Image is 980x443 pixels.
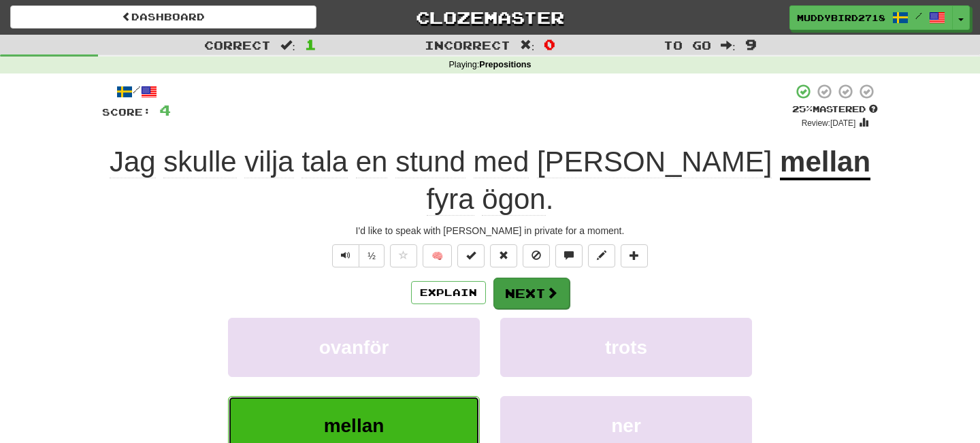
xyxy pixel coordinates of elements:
[244,146,293,178] span: vilja
[611,415,641,436] span: ner
[537,146,772,178] span: [PERSON_NAME]
[797,12,885,24] span: MuddyBird2718
[324,415,385,436] span: mellan
[280,39,295,51] span: :
[359,244,385,267] button: ½
[479,60,531,69] strong: Prepositions
[780,146,870,180] u: mellan
[395,146,465,178] span: stund
[301,146,348,178] span: tala
[555,244,583,267] button: Discuss sentence (alt+u)
[163,146,236,178] span: skulle
[427,183,554,216] span: .
[427,183,474,216] span: fyra
[482,183,545,216] span: ögon
[319,337,389,358] span: ovanför
[332,244,359,267] button: Play sentence audio (ctl+space)
[228,318,480,377] button: ovanför
[337,5,643,29] a: Clozemaster
[789,5,953,30] a: MuddyBird2718 /
[356,146,388,178] span: en
[425,38,510,52] span: Incorrect
[305,36,316,52] span: 1
[802,118,856,128] small: Review: [DATE]
[204,38,271,52] span: Correct
[621,244,648,267] button: Add to collection (alt+a)
[792,103,878,116] div: Mastered
[423,244,452,267] button: 🧠
[915,11,922,20] span: /
[544,36,555,52] span: 0
[110,146,156,178] span: Jag
[500,318,752,377] button: trots
[721,39,736,51] span: :
[493,278,570,309] button: Next
[490,244,517,267] button: Reset to 0% Mastered (alt+r)
[10,5,316,29] a: Dashboard
[390,244,417,267] button: Favorite sentence (alt+f)
[411,281,486,304] button: Explain
[102,83,171,100] div: /
[159,101,171,118] span: 4
[523,244,550,267] button: Ignore sentence (alt+i)
[102,106,151,118] span: Score:
[588,244,615,267] button: Edit sentence (alt+d)
[745,36,757,52] span: 9
[102,224,878,237] div: I'd like to speak with [PERSON_NAME] in private for a moment.
[605,337,647,358] span: trots
[474,146,529,178] span: med
[457,244,485,267] button: Set this sentence to 100% Mastered (alt+m)
[792,103,813,114] span: 25 %
[520,39,535,51] span: :
[664,38,711,52] span: To go
[329,244,385,267] div: Text-to-speech controls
